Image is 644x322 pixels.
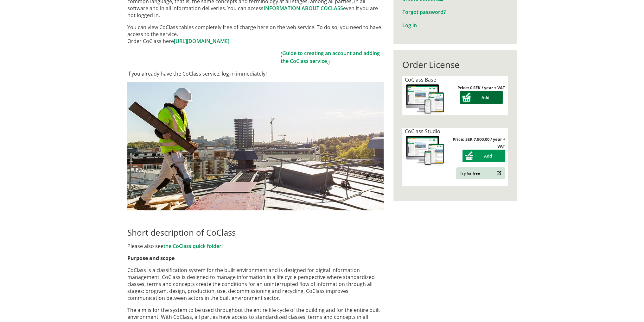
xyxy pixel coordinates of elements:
[127,5,378,19] font: even if you are not logged in.
[462,150,505,162] button: Add
[405,135,445,167] img: coclass-license.jpg
[163,243,221,250] a: the CoClass quick folder
[405,76,436,83] font: CoClass Base
[127,255,175,262] font: Purpose and scope
[127,24,381,38] font: You can view CoClass tables completely free of charge here on the web service. To do so, you need...
[174,38,229,45] a: [URL][DOMAIN_NAME]
[457,85,505,90] font: Price: 0 SEK / year + VAT
[127,267,375,301] font: CoClass is a classification system for the built environment and is designed for digital informat...
[221,243,223,250] font: !
[264,5,343,12] a: INFORMATION ABOUT COCLASS
[127,38,174,45] font: Order CoClass here
[402,22,417,29] a: Log in
[460,91,503,104] button: Add
[481,95,489,100] font: Add
[484,153,492,159] font: Add
[281,50,380,65] a: Guide to creating an account and adding the CoClass service
[405,83,445,115] img: coclass-license.jpg
[405,128,440,135] font: CoClass Studio
[281,51,282,58] font: (
[127,227,236,238] font: Short description of CoClass
[127,243,163,250] font: Please also see
[453,136,505,149] font: Price: SEK 7,900.00 / year + VAT
[127,82,384,210] img: login.jpg
[495,171,501,176] img: Outbound.png
[402,59,460,71] font: Order License
[460,95,503,100] a: Add
[327,58,330,65] font: .)
[460,170,480,176] font: Try for free
[456,167,505,179] a: Try for free
[402,9,446,15] a: Forgot password?
[462,153,505,159] a: Add
[127,70,267,77] font: If you already have the CoClass service, log in immediately!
